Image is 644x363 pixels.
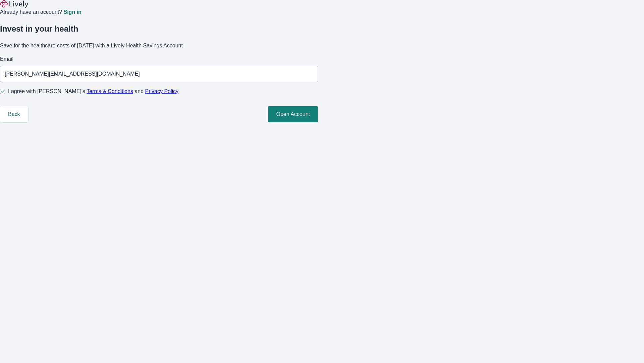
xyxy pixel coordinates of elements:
a: Sign in [63,9,81,15]
button: Open Account [268,106,318,122]
a: Terms & Conditions [87,88,133,94]
a: Privacy Policy [145,88,179,94]
span: I agree with [PERSON_NAME]’s and [8,87,178,95]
